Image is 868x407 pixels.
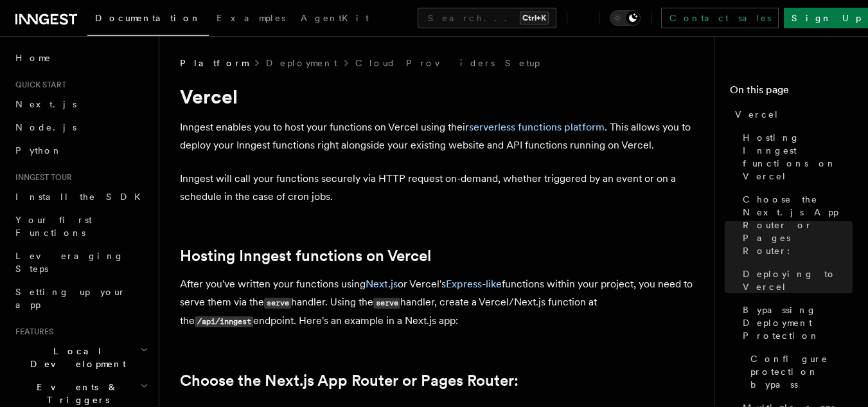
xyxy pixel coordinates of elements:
span: Documentation [95,13,201,23]
code: serve [373,298,400,309]
p: Inngest enables you to host your functions on Vercel using their . This allows you to deploy your... [180,118,694,154]
span: Events & Triggers [10,381,140,406]
a: Hosting Inngest functions on Vercel [738,126,853,188]
button: Search...Ctrl+K [418,8,556,28]
a: Next.js [366,278,398,290]
span: Vercel [735,108,779,121]
button: Toggle dark mode [610,10,641,26]
a: Hosting Inngest functions on Vercel [180,247,431,265]
a: Examples [209,4,293,35]
a: Deploying to Vercel [738,262,853,298]
a: Choose the Next.js App Router or Pages Router: [738,188,853,262]
button: Local Development [10,339,151,375]
span: Local Development [10,345,140,370]
p: After you've written your functions using or Vercel's functions within your project, you need to ... [180,275,694,330]
a: Vercel [730,103,853,126]
a: Bypassing Deployment Protection [738,298,853,347]
span: Node.js [15,122,76,132]
a: Cloud Providers Setup [355,57,540,69]
a: Choose the Next.js App Router or Pages Router: [180,372,518,390]
span: Configure protection bypass [750,352,853,391]
span: Quick start [10,80,66,90]
a: serverless functions platform [469,121,605,133]
kbd: Ctrl+K [520,12,549,24]
span: Leveraging Steps [15,251,124,274]
span: Install the SDK [15,192,148,202]
span: Features [10,327,53,337]
span: Examples [217,13,285,23]
span: AgentKit [301,13,369,23]
span: Home [15,51,51,64]
a: Configure protection bypass [745,347,853,396]
h1: Vercel [180,85,694,108]
a: Leveraging Steps [10,244,151,280]
span: Setting up your app [15,287,126,310]
a: Install the SDK [10,185,151,208]
a: Home [10,46,151,69]
a: Deployment [266,57,337,69]
h4: On this page [730,82,853,103]
span: Platform [180,57,248,69]
a: Next.js [10,93,151,116]
span: Deploying to Vercel [743,267,853,293]
span: Bypassing Deployment Protection [743,303,853,342]
a: Node.js [10,116,151,139]
a: Python [10,139,151,162]
a: AgentKit [293,4,376,35]
span: Choose the Next.js App Router or Pages Router: [743,193,853,257]
span: Inngest tour [10,172,72,183]
code: serve [264,298,291,309]
span: Hosting Inngest functions on Vercel [743,131,853,183]
a: Setting up your app [10,280,151,316]
span: Python [15,145,62,156]
span: Next.js [15,99,76,109]
a: Documentation [87,4,209,36]
code: /api/inngest [195,316,253,327]
a: Express-like [446,278,502,290]
span: Your first Functions [15,215,92,238]
p: Inngest will call your functions securely via HTTP request on-demand, whether triggered by an eve... [180,170,694,206]
a: Contact sales [661,8,779,28]
a: Your first Functions [10,208,151,244]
